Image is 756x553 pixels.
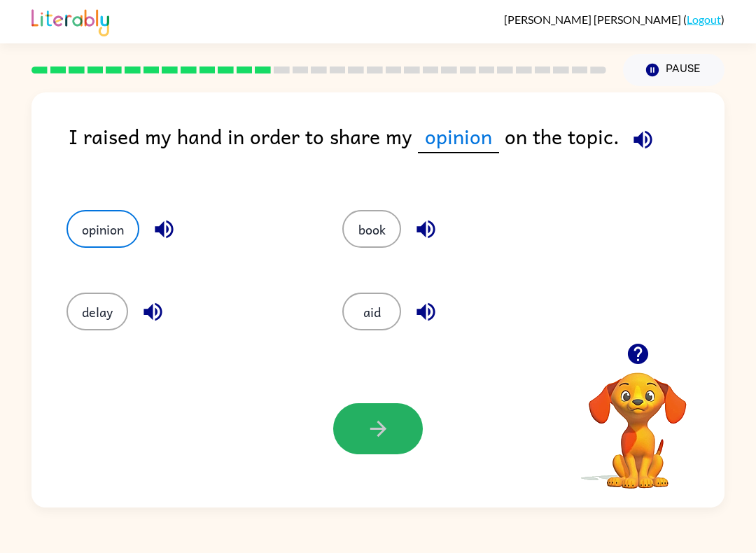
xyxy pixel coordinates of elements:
[66,210,139,248] button: opinion
[69,120,724,182] div: I raised my hand in order to share my on the topic.
[66,293,128,330] button: delay
[568,351,708,491] video: Your browser must support playing .mp4 files to use Literably. Please try using another browser.
[504,13,724,26] div: ( )
[31,6,109,36] img: Literably
[342,210,401,248] button: book
[687,13,721,26] a: Logout
[504,13,683,26] span: [PERSON_NAME] [PERSON_NAME]
[418,120,499,153] span: opinion
[342,293,401,330] button: aid
[623,54,724,86] button: Pause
